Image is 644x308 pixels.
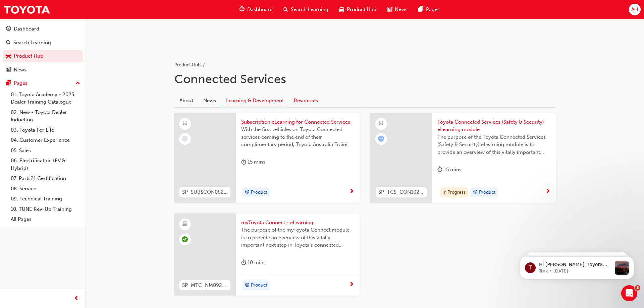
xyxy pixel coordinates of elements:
[241,158,246,166] span: duration-icon
[6,26,11,32] span: guage-icon
[182,282,228,289] span: SP_MTC_NM0921_EL
[278,3,334,16] a: search-iconSearch Learning
[245,281,250,290] span: target-icon
[14,66,26,74] div: News
[379,119,383,128] span: learningResourceType_ELEARNING-icon
[8,89,83,107] a: 01. Toyota Academy - 2025 Dealer Training Catalogue
[3,77,83,89] button: Pages
[14,25,39,33] div: Dashboard
[182,236,188,242] span: learningRecordVerb_COMPLETE-icon
[3,64,83,76] a: News
[245,188,250,197] span: target-icon
[8,125,83,135] a: 03. Toyota For Life
[378,136,384,142] span: learningRecordVerb_ATTEMPT-icon
[234,3,278,16] a: guage-iconDashboard
[510,243,644,290] iframe: Intercom notifications message
[6,67,11,73] span: news-icon
[437,166,442,174] span: duration-icon
[8,214,83,225] a: All Pages
[479,189,495,196] span: Product
[413,3,445,16] a: pages-iconPages
[174,62,201,68] a: Product Hub
[74,295,79,303] span: prev-icon
[174,213,360,296] a: SP_MTC_NM0921_ELmyToyota Connect - eLearningThe purpose of the myToyota Connect module is to prov...
[182,188,228,196] span: SP_SUBSCON0823_EL
[8,194,83,204] a: 09. Technical Training
[251,189,267,196] span: Product
[182,136,188,142] span: learningRecordVerb_NONE-icon
[241,158,265,166] div: 15 mins
[174,94,198,107] a: About
[378,188,424,196] span: SP_TCS_CON1020_VD
[75,79,80,88] span: up-icon
[8,145,83,156] a: 05. Sales
[349,189,354,195] span: next-icon
[3,50,83,62] a: Product Hub
[14,79,28,87] div: Pages
[174,113,360,203] a: SP_SUBSCON0823_ELSubscription eLearning for Connected ServicesWith the first vehicles on Toyota C...
[3,23,83,35] a: Dashboard
[8,107,83,125] a: 02. New - Toyota Dealer Induction
[241,219,354,227] span: myToyota Connect - eLearning
[8,156,83,173] a: 06. Electrification (EV & Hybrid)
[635,285,640,291] span: 5
[395,6,408,13] span: News
[473,188,478,197] span: target-icon
[631,6,638,13] span: AH
[426,6,440,13] span: Pages
[621,285,637,301] iframe: Intercom live chat
[239,5,245,14] span: guage-icon
[13,39,51,47] div: Search Learning
[182,119,187,128] span: learningResourceType_ELEARNING-icon
[241,226,354,249] span: The purpose of the myToyota Connect module is to provide an overview of this vitally important ne...
[440,187,468,197] div: In Progress
[247,6,273,13] span: Dashboard
[182,220,187,229] span: learningResourceType_ELEARNING-icon
[3,37,83,49] a: Search Learning
[387,5,392,14] span: news-icon
[241,118,354,126] span: Subscription eLearning for Connected Services
[174,72,555,86] h1: Connected Services
[349,282,354,288] span: next-icon
[241,126,354,148] span: With the first vehicles on Toyota Connected services coming to the end of their complimentary per...
[8,135,83,145] a: 04. Customer Experience
[251,282,267,289] span: Product
[283,5,288,14] span: search-icon
[6,80,11,86] span: pages-icon
[334,3,382,16] a: car-iconProduct Hub
[6,40,11,46] span: search-icon
[437,118,550,133] span: Toyota Connected Services (Safety & Security) eLearning module
[545,189,550,195] span: next-icon
[3,2,50,17] img: Trak
[6,53,11,59] span: car-icon
[8,204,83,214] a: 10. TUNE Rev-Up Training
[3,21,83,77] button: DashboardSearch LearningProduct HubNews
[221,94,289,107] a: Learning & Development
[418,5,423,14] span: pages-icon
[198,94,221,107] a: News
[437,133,550,156] span: The purpose of the Toyota Connected Services (Safety & Security) eLearning module is to provide a...
[437,166,462,174] div: 15 mins
[382,3,413,16] a: news-iconNews
[241,258,246,267] span: duration-icon
[8,184,83,194] a: 08. Service
[241,258,266,267] div: 10 mins
[339,5,344,14] span: car-icon
[347,6,376,13] span: Product Hub
[8,173,83,184] a: 07. Parts21 Certification
[291,6,328,13] span: Search Learning
[289,94,323,107] a: Resources
[629,4,641,15] button: AH
[370,113,556,203] a: SP_TCS_CON1020_VDToyota Connected Services (Safety & Security) eLearning moduleThe purpose of the...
